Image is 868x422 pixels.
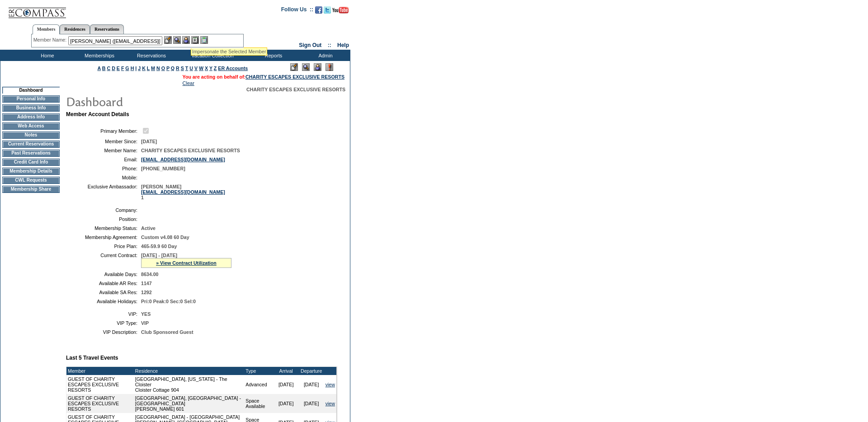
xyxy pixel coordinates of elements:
td: Web Access [2,122,60,130]
td: Admin [298,50,350,61]
b: Last 5 Travel Events [66,355,118,361]
a: Sign Out [299,42,321,48]
td: Space Available [244,394,273,413]
img: pgTtlDashboard.gif [66,92,246,110]
img: Reservations [191,36,199,44]
td: Notes [2,131,60,139]
a: J [138,66,141,71]
a: F [121,66,124,71]
td: Reservations [124,50,176,61]
td: GUEST OF CHARITY ESCAPES EXCLUSIVE RESORTS [66,375,134,394]
img: View [173,36,181,44]
img: Edit Mode [290,63,298,71]
a: A [98,66,101,71]
td: Available Holidays: [70,299,137,304]
div: Impersonate the Selected Member [192,49,266,54]
a: G [125,66,129,71]
a: V [194,66,198,71]
a: » View Contract Utilization [156,260,217,266]
a: R [176,66,179,71]
img: Become our fan on Facebook [315,6,322,14]
a: Members [33,24,60,34]
td: Follow Us :: [281,5,313,16]
td: Departure [299,367,324,375]
a: D [112,66,115,71]
a: B [102,66,106,71]
td: Reports [246,50,298,61]
td: Mobile: [70,175,137,180]
td: Address Info [2,113,60,121]
a: S [181,66,184,71]
span: [PERSON_NAME] 1 [141,184,225,200]
div: Member Name: [33,36,68,44]
td: Membership Status: [70,225,137,231]
a: Q [171,66,175,71]
td: Member Name: [70,148,137,153]
a: CHARITY ESCAPES EXCLUSIVE RESORTS [245,74,344,80]
td: [DATE] [299,394,324,413]
td: Current Contract: [70,253,137,268]
td: [GEOGRAPHIC_DATA], [GEOGRAPHIC_DATA] - [GEOGRAPHIC_DATA] [PERSON_NAME] 601 [134,394,245,413]
img: b_calculator.gif [200,36,208,44]
a: Become our fan on Facebook [315,9,322,14]
span: Pri:0 Peak:0 Sec:0 Sel:0 [141,299,196,304]
a: ER Accounts [218,66,248,71]
td: Business Info [2,104,60,112]
a: I [135,66,137,71]
a: [EMAIL_ADDRESS][DOMAIN_NAME] [141,157,225,162]
span: CHARITY ESCAPES EXCLUSIVE RESORTS [141,148,240,153]
a: view [325,382,335,387]
td: Member [66,367,134,375]
a: K [142,66,146,71]
td: Residence [134,367,245,375]
img: Log Concern/Member Elevation [325,63,333,71]
a: view [325,401,335,406]
a: [EMAIL_ADDRESS][DOMAIN_NAME] [141,189,225,195]
img: Impersonate [182,36,190,44]
a: Follow us on Twitter [324,9,331,14]
a: Y [209,66,212,71]
a: M [151,66,155,71]
a: Residences [60,24,90,34]
span: [PHONE_NUMBER] [141,166,185,171]
span: 1147 [141,281,152,286]
td: Home [20,50,72,61]
td: [DATE] [299,375,324,394]
span: VIP [141,320,149,326]
a: E [117,66,120,71]
td: Member Since: [70,139,137,144]
td: Position: [70,216,137,222]
a: U [189,66,193,71]
a: Help [337,42,349,48]
span: 1292 [141,290,152,295]
span: CHARITY ESCAPES EXCLUSIVE RESORTS [246,87,345,92]
td: VIP: [70,311,137,317]
span: [DATE] - [DATE] [141,253,177,258]
td: Phone: [70,166,137,171]
span: Custom v4.08 60 Day [141,234,189,240]
td: Available SA Res: [70,290,137,295]
td: Memberships [72,50,124,61]
td: Past Reservations [2,150,60,157]
td: Email: [70,157,137,162]
span: You are acting on behalf of: [183,74,344,80]
td: CWL Requests [2,177,60,184]
td: Exclusive Ambassador: [70,184,137,200]
span: 8634.00 [141,272,159,277]
td: Advanced [244,375,273,394]
a: H [131,66,134,71]
img: Follow us on Twitter [324,6,331,14]
img: View Mode [302,63,310,71]
td: [GEOGRAPHIC_DATA], [US_STATE] - The Cloister Cloister Cottage 904 [134,375,245,394]
td: Available Days: [70,272,137,277]
img: Impersonate [314,63,321,71]
span: [DATE] [141,139,157,144]
td: Current Reservations [2,141,60,148]
a: W [199,66,203,71]
a: P [166,66,170,71]
td: [DATE] [274,375,299,394]
a: Clear [183,80,194,86]
span: Active [141,225,156,231]
td: Vacation Collection [176,50,246,61]
a: Subscribe to our YouTube Channel [332,9,349,14]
